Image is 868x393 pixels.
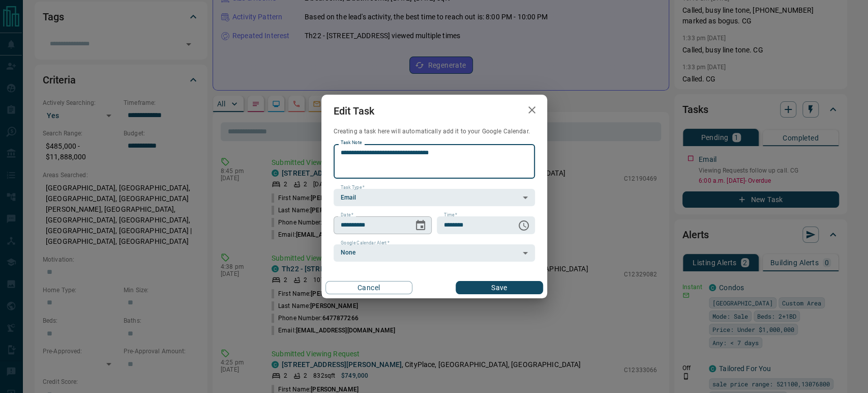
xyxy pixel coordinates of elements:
[341,240,390,246] label: Google Calendar Alert
[456,281,543,294] button: Save
[444,212,457,218] label: Time
[334,244,535,262] div: None
[514,215,534,236] button: Choose time, selected time is 6:00 AM
[325,281,412,294] button: Cancel
[341,212,353,218] label: Date
[341,184,365,191] label: Task Type
[321,95,386,127] h2: Edit Task
[410,215,431,236] button: Choose date, selected date is Aug 15, 2025
[334,189,535,206] div: Email
[334,127,535,136] p: Creating a task here will automatically add it to your Google Calendar.
[341,139,362,146] label: Task Note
